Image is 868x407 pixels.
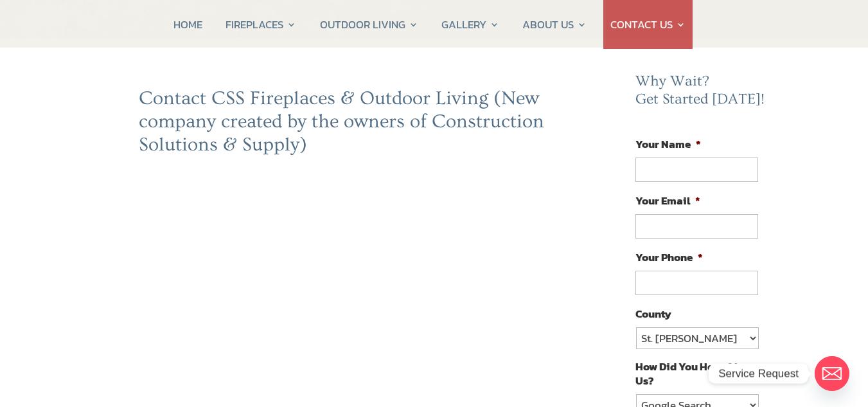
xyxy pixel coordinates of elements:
[139,87,551,163] h2: Contact CSS Fireplaces & Outdoor Living (New company created by the owners of Construction Soluti...
[635,137,701,151] label: Your Name
[635,359,757,388] label: How Did You Hear About Us?
[635,194,700,208] label: Your Email
[635,307,671,321] label: County
[815,356,849,391] a: Email
[635,250,703,264] label: Your Phone
[635,73,768,114] h2: Why Wait? Get Started [DATE]!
